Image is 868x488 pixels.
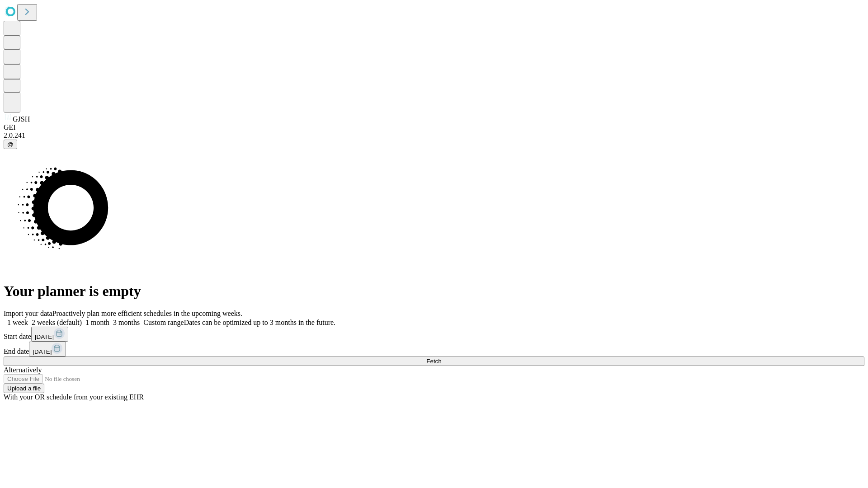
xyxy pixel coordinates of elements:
button: [DATE] [31,327,68,342]
div: End date [4,342,864,357]
button: Fetch [4,357,864,366]
button: @ [4,140,17,149]
span: Proactively plan more efficient schedules in the upcoming weeks. [52,310,242,317]
span: 2 weeks (default) [32,319,82,326]
span: @ [7,141,14,148]
span: 1 week [7,319,28,326]
h1: Your planner is empty [4,283,864,300]
span: Alternatively [4,366,42,374]
div: 2.0.241 [4,131,864,140]
span: 3 months [113,319,140,326]
span: 1 month [85,319,109,326]
button: [DATE] [29,342,66,357]
span: GJSH [13,115,30,123]
div: Start date [4,327,864,342]
span: With your OR schedule from your existing EHR [4,393,144,401]
button: Upload a file [4,384,44,393]
span: [DATE] [35,333,54,340]
span: Fetch [426,358,441,365]
span: Import your data [4,310,52,317]
div: GEI [4,123,864,131]
span: Dates can be optimized up to 3 months in the future. [184,319,335,326]
span: Custom range [143,319,184,326]
span: [DATE] [33,348,52,355]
